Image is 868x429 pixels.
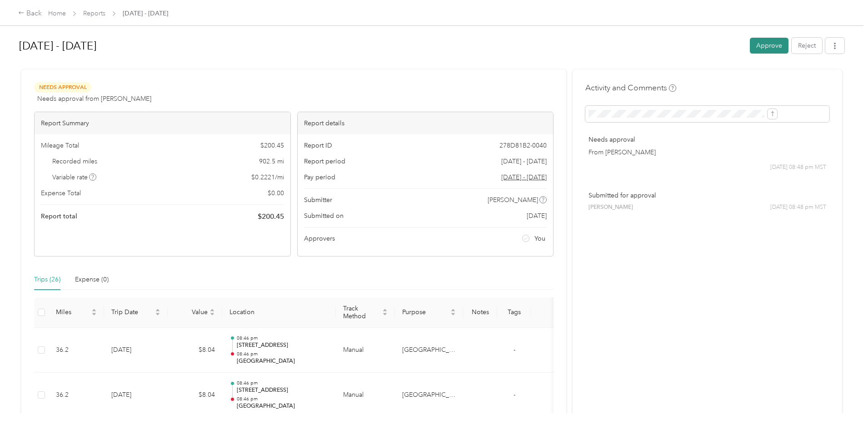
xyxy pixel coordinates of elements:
span: $ 0.00 [268,188,284,198]
span: [DATE] - [DATE] [501,157,547,166]
a: Reports [83,10,105,17]
span: $ 0.2221 / mi [251,173,284,182]
span: Report total [41,212,77,221]
th: Miles [49,297,104,328]
button: Reject [792,38,822,54]
span: caret-up [382,307,388,313]
span: caret-up [210,307,215,313]
span: Variable rate [52,173,97,182]
td: Manual [336,373,395,418]
h1: Aug 1 - 31, 2025 [19,35,743,57]
span: caret-down [155,311,160,317]
div: Report Summary [35,112,290,134]
td: Alta Southwest [395,373,463,418]
td: $8.04 [168,328,222,373]
td: $8.04 [168,373,222,418]
span: caret-up [91,307,97,313]
span: You [534,234,545,243]
th: Tags [497,297,531,328]
span: $ 200.45 [260,141,284,150]
span: [DATE] 08:48 pm MST [770,163,826,172]
span: caret-down [210,311,215,317]
div: Expense (0) [75,275,109,285]
p: [GEOGRAPHIC_DATA] [237,402,329,410]
span: Report period [304,157,345,166]
span: Expense Total [41,188,81,198]
p: From [PERSON_NAME] [589,148,826,157]
p: [GEOGRAPHIC_DATA] [237,357,329,365]
span: [DATE] [527,211,547,221]
span: Needs approval from [PERSON_NAME] [37,94,151,104]
span: Trip Date [111,308,153,316]
span: 902.5 mi [259,157,284,166]
th: Location [222,297,336,328]
a: Home [48,10,66,17]
span: [DATE] 08:48 pm MST [770,203,826,212]
span: caret-up [155,307,160,313]
button: Approve [750,38,788,54]
p: Needs approval [589,135,826,144]
span: Track Method [343,305,380,320]
span: 278D81B2-0040 [499,141,547,150]
span: Value [175,308,208,316]
span: caret-down [91,311,97,317]
span: [PERSON_NAME] [589,203,633,212]
iframe: Everlance-gr Chat Button Frame [817,378,868,429]
p: [STREET_ADDRESS] [237,386,329,394]
span: - [514,346,515,354]
span: $ 200.45 [258,211,284,222]
p: [STREET_ADDRESS] [237,341,329,350]
td: Manual [336,328,395,373]
div: Back [18,8,42,19]
span: Pay period [304,173,335,182]
span: Miles [56,308,90,316]
p: 08:46 pm [237,335,329,341]
h4: Activity and Comments [585,82,676,94]
td: [DATE] [104,373,168,418]
p: 08:46 pm [237,380,329,386]
th: Trip Date [104,297,168,328]
span: caret-down [382,311,388,317]
p: 08:46 pm [237,396,329,402]
span: - [514,391,515,399]
p: Submitted for approval [589,191,826,200]
th: Notes [463,297,497,328]
div: Report details [298,112,554,134]
span: Report ID [304,141,332,150]
span: Purpose [402,308,449,316]
div: Trips (26) [34,275,60,285]
span: Needs Approval [34,82,91,93]
span: Mileage Total [41,141,79,150]
th: Value [168,297,222,328]
span: Submitted on [304,211,344,221]
td: 36.2 [49,373,104,418]
td: [DATE] [104,328,168,373]
th: Purpose [395,297,463,328]
span: Submitter [304,195,332,205]
td: 36.2 [49,328,104,373]
span: caret-down [450,311,456,317]
span: Go to pay period [501,173,547,182]
p: 08:46 pm [237,351,329,357]
td: Alta Southwest [395,328,463,373]
span: Approvers [304,234,335,243]
span: [PERSON_NAME] [488,195,538,205]
span: caret-up [450,307,456,313]
span: [DATE] - [DATE] [123,9,168,18]
th: Track Method [336,297,395,328]
span: Recorded miles [52,157,97,166]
